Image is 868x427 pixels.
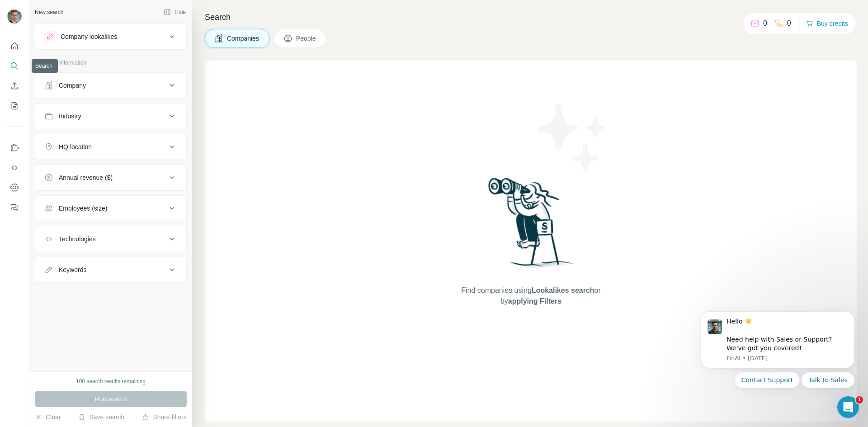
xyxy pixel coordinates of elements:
[7,199,22,216] button: Feedback
[35,75,186,96] button: Company
[35,259,186,281] button: Keywords
[35,197,186,219] button: Employees (size)
[59,204,107,213] div: Employees (size)
[157,5,192,19] button: Hide
[35,59,187,67] p: Company information
[7,179,22,196] button: Dashboard
[35,413,61,422] button: Clear
[227,34,260,43] span: Companies
[7,38,22,54] button: Quick start
[35,105,186,127] button: Industry
[7,98,22,114] button: My lists
[35,26,186,47] button: Company lookalikes
[142,413,187,422] button: Share filters
[59,142,92,151] div: HQ location
[508,297,561,305] span: applying Filters
[7,140,22,156] button: Use Surfe on LinkedIn
[787,18,791,29] p: 0
[205,11,857,23] h4: Search
[296,34,317,43] span: People
[7,160,22,176] button: Use Surfe API
[76,377,146,385] div: 100 search results remaining
[59,81,86,90] div: Company
[59,173,113,182] div: Annual revenue ($)
[35,228,186,250] button: Technologies
[35,167,186,188] button: Annual revenue ($)
[35,136,186,158] button: HQ location
[35,8,63,16] div: New search
[59,235,96,244] div: Technologies
[7,78,22,94] button: Enrich CSV
[531,97,613,178] img: Surfe Illustration - Stars
[532,286,594,294] span: Lookalikes search
[856,396,863,404] span: 1
[837,396,859,418] iframe: Intercom live chat
[61,32,117,41] div: Company lookalikes
[458,285,603,307] span: Find companies using or by
[7,58,22,74] button: Search
[687,300,868,422] iframe: Intercom notifications message
[763,18,767,29] p: 0
[59,112,81,121] div: Industry
[7,9,22,23] img: Avatar
[78,413,124,422] button: Save search
[806,17,848,30] button: Buy credits
[484,175,578,276] img: Surfe Illustration - Woman searching with binoculars
[59,265,86,274] div: Keywords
